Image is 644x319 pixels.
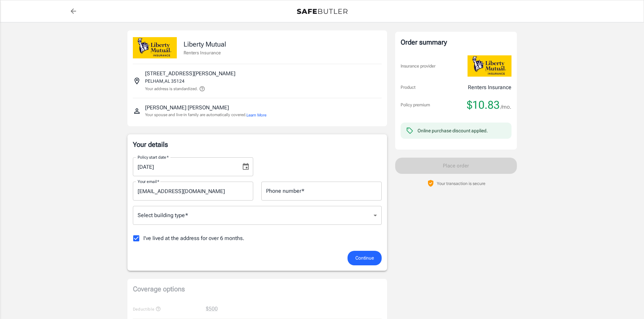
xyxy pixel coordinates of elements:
[468,83,511,91] p: Renters Insurance
[297,9,348,14] img: Back to quotes
[184,49,226,56] p: Renters Insurance
[355,254,374,262] span: Continue
[401,63,435,70] p: Insurance provider
[138,154,169,160] label: Policy start date
[467,98,500,112] span: $10.83
[261,182,382,201] input: Enter number
[401,102,430,108] p: Policy premium
[133,182,253,201] input: Enter email
[239,160,253,174] button: Choose date, selected date is Aug 25, 2025
[468,55,511,77] img: Liberty Mutual
[401,84,415,91] p: Product
[145,112,266,118] p: Your spouse and live-in family are automatically covered.
[145,78,185,84] p: PELHAM , AL 35124
[133,77,141,85] svg: Insured address
[401,37,511,47] div: Order summary
[418,127,488,134] div: Online purchase discount applied.
[145,104,229,112] p: [PERSON_NAME] [PERSON_NAME]
[143,234,244,242] span: I've lived at the address for over 6 months.
[138,179,159,184] label: Your email
[437,180,485,187] p: Your transaction is secure
[133,37,177,58] img: Liberty Mutual
[348,251,382,265] button: Continue
[246,112,266,118] button: Learn More
[501,102,511,112] span: /mo.
[145,86,198,92] p: Your address is standardized.
[133,157,236,176] input: MM/DD/YYYY
[133,140,382,149] p: Your details
[67,4,80,18] a: back to quotes
[145,70,235,78] p: [STREET_ADDRESS][PERSON_NAME]
[133,107,141,115] svg: Insured person
[184,39,226,49] p: Liberty Mutual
